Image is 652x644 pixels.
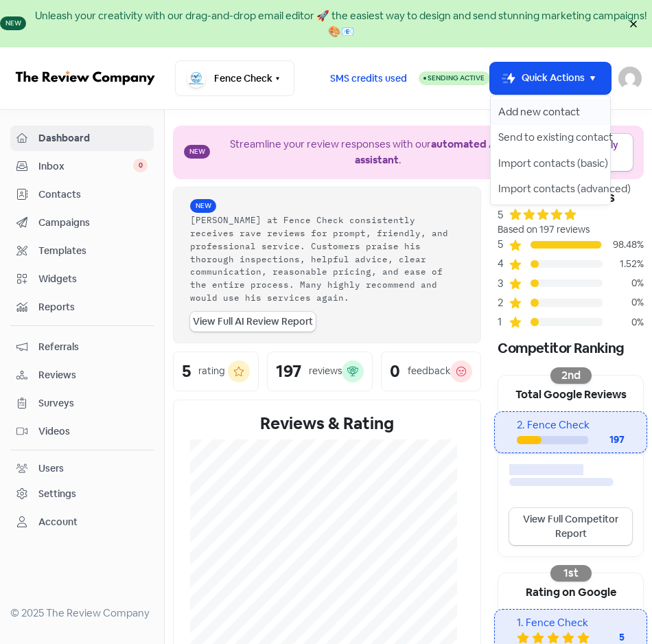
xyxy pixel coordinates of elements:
a: 197reviews [267,352,373,391]
a: 0feedback [381,352,481,391]
div: Settings [38,487,76,501]
a: Users [10,456,154,481]
span: Referrals [38,340,148,354]
div: Streamline your review responses with our . [214,137,543,168]
a: Contacts [10,182,154,207]
a: Settings [10,481,154,507]
span: Campaigns [38,216,148,230]
a: SMS credits used [318,71,419,84]
button: Quick Actions [490,62,612,95]
a: Widgets [10,266,154,292]
div: 1st [550,565,592,582]
div: 197 [588,433,625,447]
img: User [618,67,642,90]
a: View Full AI Review Report [190,312,316,332]
div: Account [38,515,78,529]
span: SMS credits used [330,71,407,86]
button: Import contacts (basic) [491,150,611,176]
span: Reviews [38,368,148,382]
span: 0 [133,159,148,172]
span: Templates [38,244,148,258]
span: New [184,145,210,159]
div: 3 [498,276,509,292]
div: Competitor Ranking [498,338,644,358]
span: Sending Active [428,73,485,82]
button: Import contacts (advanced) [491,176,611,203]
div: 5 [498,237,509,253]
a: Videos [10,419,154,444]
div: 1. Fence Check [517,615,625,631]
div: [PERSON_NAME] at Fence Check consistently receives rave reviews for prompt, friendly, and profess... [190,214,464,303]
div: 98.48% [603,238,644,252]
a: Referrals [10,334,154,360]
a: View Full Competitor Report [509,508,632,545]
a: Account [10,509,154,535]
div: 2nd [550,367,592,384]
span: Inbox [38,159,133,174]
span: Widgets [38,272,148,286]
div: Users [38,461,64,476]
div: 0% [603,276,644,290]
a: Sending Active [419,71,490,87]
span: Surveys [38,396,148,411]
span: New [190,199,216,213]
div: Total Google Reviews [498,376,643,411]
div: © 2025 The Review Company [10,606,154,621]
div: 1.52% [603,257,644,271]
span: Contacts [38,187,148,202]
div: feedback [408,364,450,378]
div: reviews [309,364,342,378]
div: 4 [498,256,509,272]
div: Reviews & Rating [190,411,464,436]
button: Add new contact [491,99,611,125]
a: Inbox 0 [10,154,154,179]
div: 197 [276,363,301,380]
div: 0% [603,295,644,310]
a: Templates [10,238,154,264]
span: Videos [38,424,148,439]
a: Dashboard [10,126,154,151]
div: Based on 197 reviews [498,222,644,237]
a: Reports [10,295,154,320]
div: 2 [498,295,509,311]
a: Campaigns [10,210,154,235]
a: Reviews [10,363,154,388]
div: 0% [603,315,644,330]
a: Surveys [10,391,154,416]
span: Reports [38,300,148,314]
a: 5rating [173,352,259,391]
div: 2. Fence Check [517,417,625,433]
button: Fence Check [175,60,294,97]
div: 5 [182,363,191,380]
div: 0 [390,363,400,380]
div: 1 [498,314,509,330]
div: Rating on Google [498,573,643,609]
div: 5 [498,207,503,223]
b: automated AI reply assistant [355,137,526,166]
div: Unleash your creativity with our drag-and-drop email editor 🚀 the easiest way to design and send ... [30,8,652,39]
span: Dashboard [38,131,148,146]
div: rating [198,364,225,378]
button: Send to existing contact [491,125,611,151]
